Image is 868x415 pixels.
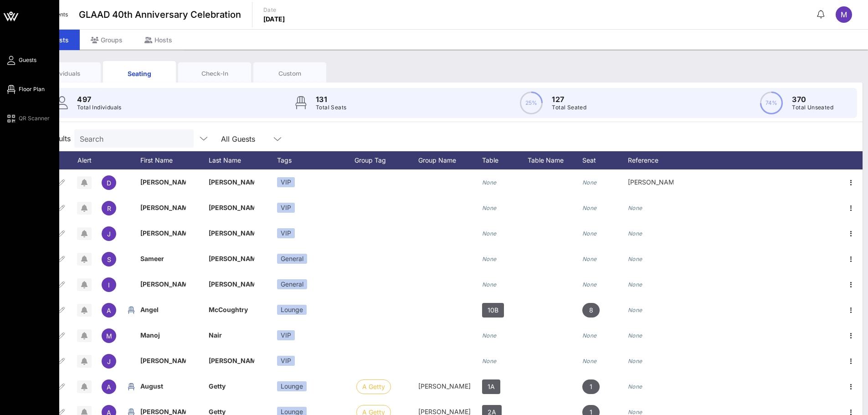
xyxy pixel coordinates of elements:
p: 497 [77,94,122,105]
div: Reference [628,151,683,169]
span: M [841,10,847,19]
div: Table [482,151,528,169]
p: Date [263,5,285,15]
span: J [107,230,111,238]
span: A Getty [362,380,385,394]
p: McCoughtry [209,297,254,323]
div: General [277,254,307,264]
div: Group Tag [354,151,418,169]
p: [PERSON_NAME] [209,195,254,220]
p: [PERSON_NAME] [209,348,254,374]
p: Angel [140,297,186,323]
i: None [482,230,497,237]
p: [PERSON_NAME] [209,246,254,272]
span: QR Scanner [19,114,50,123]
div: Last Name [209,151,277,169]
p: [PERSON_NAME] [209,272,254,297]
i: None [628,307,642,313]
div: All Guests [221,135,255,143]
p: Manoj [140,323,186,348]
i: None [628,230,642,237]
p: Total Unseated [792,103,833,112]
div: Group Name [418,151,482,169]
span: August [140,382,163,390]
i: None [628,358,642,364]
i: None [482,179,497,186]
i: None [582,230,597,237]
span: S [107,256,111,263]
i: None [482,332,497,339]
i: None [482,281,497,288]
span: A [107,383,111,391]
i: None [628,383,642,390]
span: Getty [209,382,226,390]
div: VIP [277,356,295,366]
p: [PERSON_NAME] [140,195,186,220]
p: [PERSON_NAME] [209,169,254,195]
span: 8 [589,303,593,318]
div: Check-In [185,69,244,78]
div: Alert [73,151,96,169]
i: None [582,256,597,262]
div: Groups [80,30,134,50]
a: QR Scanner [5,113,50,124]
i: None [482,205,497,211]
div: Hosts [134,30,183,50]
i: None [482,256,497,262]
a: Floor Plan [5,84,45,95]
p: 127 [552,94,586,105]
div: Lounge [277,305,307,315]
span: Floor Plan [19,85,45,93]
div: VIP [277,330,295,340]
div: All Guests [216,129,288,148]
i: None [582,205,597,211]
p: [PERSON_NAME] [140,220,186,246]
span: 10B [488,303,498,318]
p: [PERSON_NAME]… [628,169,673,195]
div: VIP [277,228,295,238]
i: None [482,358,497,364]
a: Guests [5,55,36,66]
p: 370 [792,94,833,105]
i: None [582,281,597,288]
span: J [107,358,111,365]
i: None [582,358,597,364]
p: Total Seated [552,103,586,112]
div: First Name [140,151,209,169]
span: GLAAD 40th Anniversary Celebration [79,8,241,21]
i: None [628,205,642,211]
p: Nair [209,323,254,348]
span: R [107,205,111,212]
span: A [107,307,111,314]
span: [PERSON_NAME] [418,382,471,390]
div: Tags [277,151,354,169]
span: D [107,179,111,187]
span: Guests [19,56,36,64]
i: None [628,281,642,288]
p: [PERSON_NAME] [140,348,186,374]
span: I [108,281,110,289]
div: M [836,6,852,23]
p: Total Seats [316,103,346,112]
div: Seating [110,69,169,78]
span: 1 [590,379,592,394]
span: M [106,332,112,340]
div: Custom [260,69,319,78]
p: [PERSON_NAME] [140,272,186,297]
div: Table Name [528,151,582,169]
div: Seat [582,151,628,169]
p: [PERSON_NAME] [140,169,186,195]
p: [DATE] [263,15,285,24]
span: 1A [488,379,495,394]
i: None [628,332,642,339]
p: [PERSON_NAME] [209,220,254,246]
div: VIP [277,203,295,213]
i: None [628,256,642,262]
div: VIP [277,177,295,187]
i: None [582,332,597,339]
div: General [277,279,307,289]
p: Sameer [140,246,186,272]
i: None [582,179,597,186]
p: 131 [316,94,346,105]
div: Individuals [35,69,94,78]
